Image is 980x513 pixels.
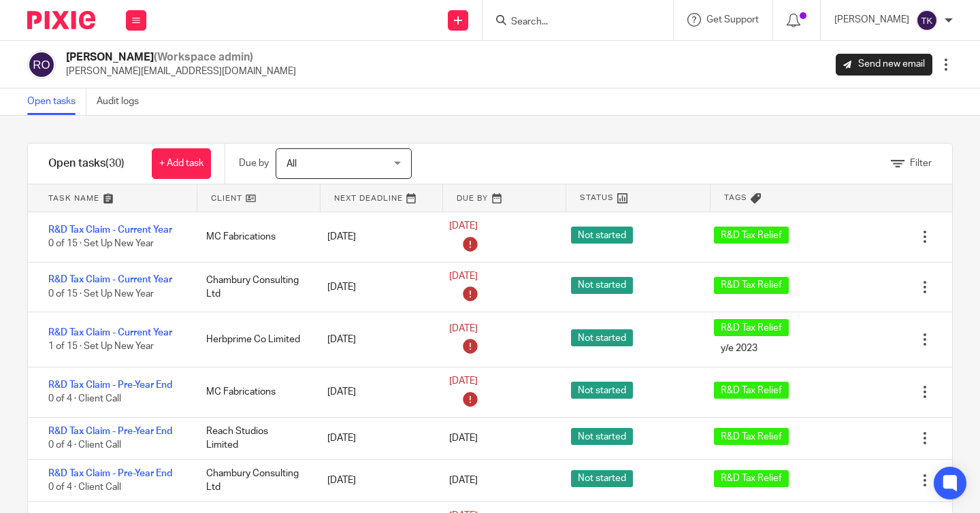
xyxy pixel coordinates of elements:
span: (Workspace admin) [154,52,253,63]
span: Filter [910,159,932,168]
input: Search [510,16,632,29]
img: Pixie [27,11,95,29]
div: MC Fabrications [193,378,314,406]
span: Not started [571,277,633,294]
a: Open tasks [27,88,86,115]
span: R&D Tax Relief [714,277,789,294]
div: [DATE] [314,467,436,494]
h1: Open tasks [48,156,125,171]
span: R&D Tax Relief [714,319,789,336]
span: [DATE] [449,476,478,485]
p: [PERSON_NAME] [834,13,909,27]
span: Not started [571,470,633,487]
a: R&D Tax Claim - Current Year [48,328,172,337]
span: Status [580,192,614,203]
span: Not started [571,329,633,346]
span: [DATE] [449,376,478,386]
div: Reach Studios Limited [193,418,314,459]
div: [DATE] [314,378,436,406]
a: R&D Tax Claim - Pre-Year End [48,380,172,390]
span: 1 of 15 · Set Up New Year [48,342,154,351]
div: Chambury Consulting Ltd [193,460,314,501]
span: [DATE] [449,221,478,231]
div: MC Fabrications [193,223,314,250]
a: Audit logs [97,88,149,115]
img: svg%3E [916,10,938,31]
span: Get Support [706,15,759,24]
span: [DATE] [449,271,478,281]
div: [DATE] [314,274,436,301]
a: R&D Tax Claim - Current Year [48,225,172,235]
div: Herbprime Co Limited [193,326,314,353]
span: 0 of 15 · Set Up New Year [48,289,154,299]
div: Chambury Consulting Ltd [193,267,314,308]
span: (30) [105,158,125,169]
span: [DATE] [449,433,478,443]
h2: [PERSON_NAME] [66,50,296,65]
span: 0 of 4 · Client Call [48,482,121,492]
a: R&D Tax Claim - Current Year [48,275,172,284]
span: 0 of 15 · Set Up New Year [48,239,154,248]
span: y/e 2023 [714,340,764,357]
a: Send new email [836,54,932,76]
p: [PERSON_NAME][EMAIL_ADDRESS][DOMAIN_NAME] [66,65,296,78]
img: svg%3E [27,50,56,79]
span: Tags [724,192,747,203]
span: Not started [571,382,633,399]
a: R&D Tax Claim - Pre-Year End [48,427,172,436]
span: [DATE] [449,324,478,333]
a: R&D Tax Claim - Pre-Year End [48,469,172,478]
span: R&D Tax Relief [714,382,789,399]
span: Not started [571,428,633,445]
div: [DATE] [314,425,436,452]
span: Not started [571,227,633,244]
span: 0 of 4 · Client Call [48,395,121,404]
p: Due by [239,156,269,170]
div: [DATE] [314,326,436,353]
a: + Add task [152,148,211,179]
div: [DATE] [314,223,436,250]
span: 0 of 4 · Client Call [48,440,121,450]
span: R&D Tax Relief [714,470,789,487]
span: All [287,159,297,169]
span: R&D Tax Relief [714,227,789,244]
span: R&D Tax Relief [714,428,789,445]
